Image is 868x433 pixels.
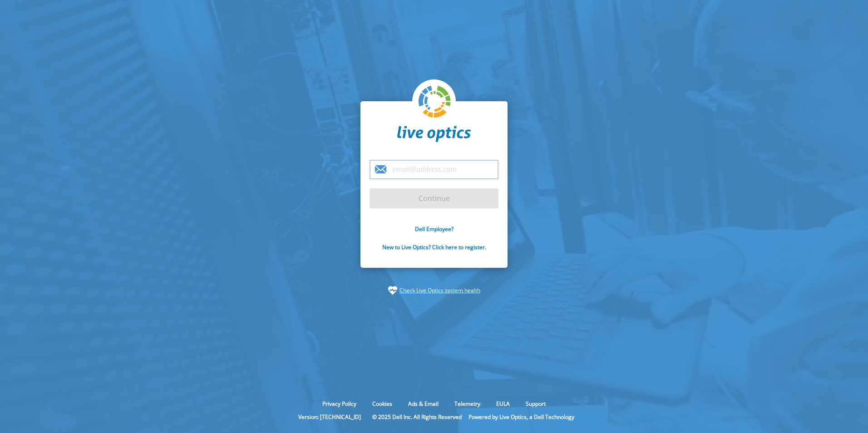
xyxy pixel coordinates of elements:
a: Check Live Optics system health [399,286,480,295]
li: Version: [TECHNICAL_ID] [294,413,365,421]
a: EULA [489,400,517,408]
img: liveoptics-logo.svg [419,86,451,118]
input: email@address.com [370,160,498,179]
img: status-check-icon.svg [388,286,397,295]
img: liveoptics-word.svg [397,126,471,142]
a: Ads & Email [401,400,445,408]
li: © 2025 Dell Inc. All Rights Reserved [368,413,466,421]
a: Cookies [365,400,399,408]
a: Telemetry [448,400,487,408]
a: Support [519,400,552,408]
a: Privacy Policy [316,400,363,408]
a: Dell Employee? [415,225,454,233]
li: Powered by Live Optics, a Dell Technology [469,413,574,421]
a: New to Live Optics? Click here to register. [382,243,486,251]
